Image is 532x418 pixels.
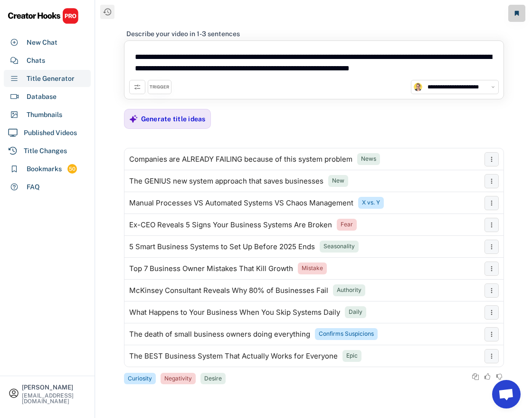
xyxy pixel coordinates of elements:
[67,165,77,173] div: 50
[362,199,380,207] div: X vs. Y
[414,83,422,91] img: channels4_profile.jpg
[27,182,40,192] div: FAQ
[302,264,323,272] div: Mistake
[129,199,353,207] div: Manual Processes VS Automated Systems VS Chaos Management
[129,331,310,338] div: The death of small business owners doing everything
[204,375,222,383] div: Desire
[129,156,352,163] div: Companies are ALREADY FAILING because of this system problem
[129,243,315,251] div: 5 Smart Business Systems to Set Up Before 2025 Ends
[341,221,353,229] div: Fear
[27,38,57,48] div: New Chat
[126,29,240,38] div: Describe your video in 1-3 sentences
[128,375,152,383] div: Curiosity
[27,110,62,120] div: Thumbnails
[129,287,328,294] div: McKinsey Consultant Reveals Why 80% of Businesses Fail
[337,286,361,294] div: Authority
[129,265,293,272] div: Top 7 Business Owner Mistakes That Kill Growth
[141,115,206,123] div: Generate title ideas
[27,74,75,84] div: Title Generator
[129,177,323,185] div: The GENIUS new system approach that saves businesses
[24,146,67,156] div: Title Changes
[349,308,362,316] div: Daily
[27,164,62,174] div: Bookmarks
[129,309,340,316] div: What Happens to Your Business When You Skip Systems Daily
[492,380,521,408] a: Open chat
[332,177,344,185] div: New
[24,128,77,138] div: Published Videos
[8,8,79,24] img: CHPRO%20Logo.svg
[164,375,192,383] div: Negativity
[323,243,355,251] div: Seasonality
[129,221,332,229] div: Ex-CEO Reveals 5 Signs Your Business Systems Are Broken
[150,84,169,90] div: TRIGGER
[27,56,45,66] div: Chats
[346,352,358,360] div: Epic
[361,155,376,163] div: News
[319,330,374,338] div: Confirms Suspicions
[27,92,57,102] div: Database
[22,384,86,390] div: [PERSON_NAME]
[22,393,86,404] div: [EMAIL_ADDRESS][DOMAIN_NAME]
[129,352,338,360] div: The BEST Business System That Actually Works for Everyone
